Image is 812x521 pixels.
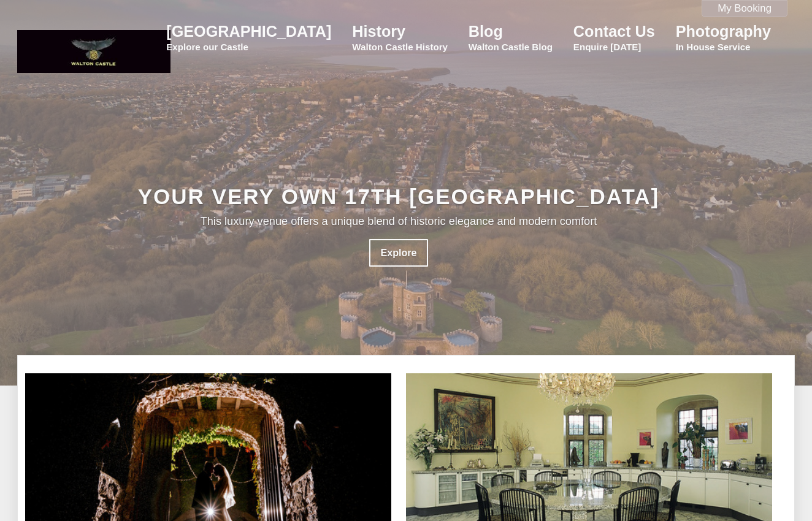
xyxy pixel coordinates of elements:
[17,30,170,73] img: Walton Castle
[93,184,703,209] h2: Your very own 17th [GEOGRAPHIC_DATA]
[469,42,553,52] small: Walton Castle Blog
[352,42,448,52] small: Walton Castle History
[573,23,655,52] a: Contact UsEnquire [DATE]
[166,23,331,52] a: [GEOGRAPHIC_DATA]Explore our Castle
[573,42,655,52] small: Enquire [DATE]
[469,23,553,52] a: BlogWalton Castle Blog
[352,23,448,52] a: HistoryWalton Castle History
[369,239,427,267] a: Explore
[676,23,771,52] a: PhotographyIn House Service
[166,42,331,52] small: Explore our Castle
[676,42,771,52] small: In House Service
[93,215,703,228] p: This luxury venue offers a unique blend of historic elegance and modern comfort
